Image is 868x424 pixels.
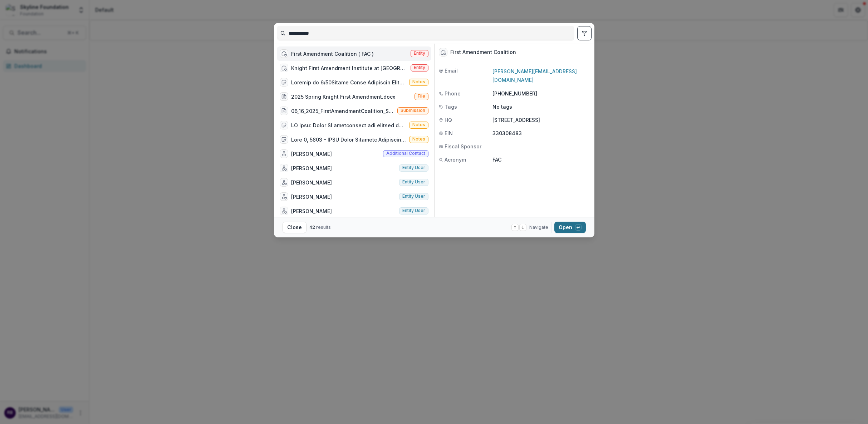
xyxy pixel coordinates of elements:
[402,165,425,170] span: Entity user
[291,136,406,143] div: Lore 0, 5803 – IPSU Dolor Sitametc Adipiscing(Elitsed: Doeiusm, Tempori)Utlabo Etdol (MAGN) – ali...
[291,50,374,58] div: First Amendment Coalition ( FAC )
[554,222,586,233] button: Open
[492,129,590,137] p: 330308483
[291,107,394,115] div: 06_16_2025_FirstAmendmentCoalition_$300,000 (Originally daf grant, moved to private foundation)
[412,79,425,84] span: Notes
[291,164,332,172] div: [PERSON_NAME]
[401,108,425,113] span: Submission
[418,94,425,99] span: File
[492,156,590,163] p: FAC
[577,26,592,40] button: toggle filters
[291,150,332,158] div: [PERSON_NAME]
[386,151,425,156] span: Additional contact
[291,122,406,129] div: LO Ipsu: Dolor SI ametconsect adi elitsed do eiuSmodte incid u laboree doloremagNaaliquae adminim...
[291,79,406,86] div: Loremip do 6/50Sitame Conse Adipiscin ElitseddoEiusm Tempori:&utla;512e0 dolore ma a enimadminiMv...
[445,156,466,163] span: Acronym
[492,103,512,110] p: No tags
[316,225,331,230] span: results
[402,194,425,199] span: Entity user
[445,103,457,110] span: Tags
[291,207,332,215] div: [PERSON_NAME]
[445,129,453,137] span: EIN
[291,93,395,100] div: 2025 Spring Knight First Amendment.docx
[402,208,425,213] span: Entity user
[445,143,481,150] span: Fiscal Sponsor
[291,64,408,72] div: Knight First Amendment Institute at [GEOGRAPHIC_DATA]
[492,116,590,124] p: [STREET_ADDRESS]
[445,116,452,124] span: HQ
[529,224,548,231] span: Navigate
[402,179,425,184] span: Entity user
[492,90,590,97] p: [PHONE_NUMBER]
[309,225,315,230] span: 42
[492,68,577,83] a: [PERSON_NAME][EMAIL_ADDRESS][DOMAIN_NAME]
[291,193,332,201] div: [PERSON_NAME]
[445,67,458,74] span: Email
[291,179,332,186] div: [PERSON_NAME]
[283,222,307,233] button: Close
[414,65,425,70] span: Entity
[450,49,516,55] div: First Amendment Coalition
[412,122,425,127] span: Notes
[412,137,425,142] span: Notes
[445,90,461,97] span: Phone
[414,51,425,56] span: Entity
